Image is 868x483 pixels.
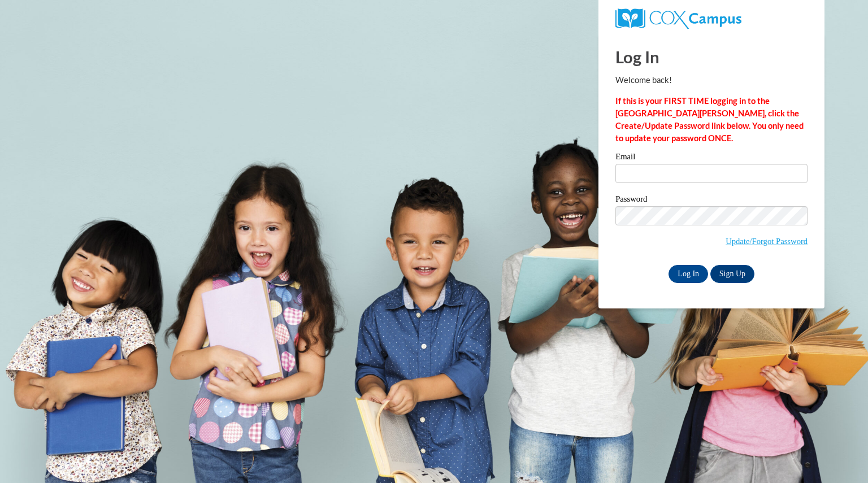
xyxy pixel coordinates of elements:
[710,265,754,283] a: Sign Up
[615,96,804,143] strong: If this is your FIRST TIME logging in to the [GEOGRAPHIC_DATA][PERSON_NAME], click the Create/Upd...
[615,13,741,23] a: COX Campus
[615,8,741,29] img: COX Campus
[615,195,808,206] label: Password
[615,74,808,86] p: Welcome back!
[615,153,808,164] label: Email
[726,237,808,246] a: Update/Forgot Password
[615,45,808,68] h1: Log In
[669,265,708,283] input: Log In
